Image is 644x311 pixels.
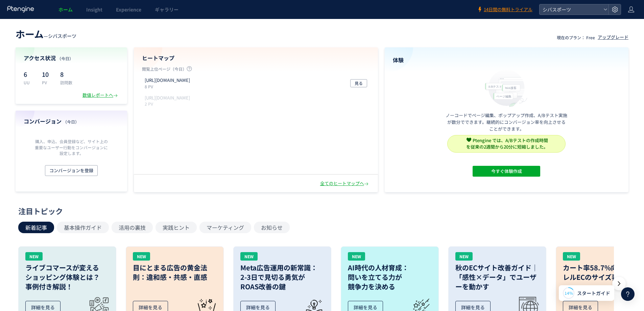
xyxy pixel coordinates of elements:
h3: Meta広告運用の新常識： 2-3日で見切る勇気が ROAS改善の鍵 [240,263,324,291]
a: 14日間の無料トライアル [477,6,532,13]
div: アップグレード [598,34,628,41]
span: ホーム [16,27,44,41]
button: お知らせ [254,222,290,233]
button: 見る [350,79,367,87]
p: UU [24,80,34,85]
p: 現在のプラン： Free [557,35,595,40]
button: 実践ヒント [156,222,197,233]
p: https://shibaspo.co.jp/index.html [145,95,190,101]
h4: ヒートマップ [142,54,370,62]
span: Insight [86,6,102,13]
p: 訪問数 [60,80,72,85]
span: Ptengine では、A/Bテストの作成時間 を従来の2週間から20分に短縮しました。 [466,137,548,150]
div: NEW [563,252,580,261]
div: NEW [240,252,258,261]
div: 全てのヒートマップへ [320,180,370,187]
p: 6 [24,69,34,80]
div: NEW [25,252,43,261]
div: 数値レポートへ [82,92,119,98]
p: 閲覧上位ページ（今日） [142,66,370,74]
div: — [16,27,76,41]
span: Experience [116,6,141,13]
span: 見る [355,79,363,87]
button: 基本操作ガイド [57,222,109,233]
div: NEW [348,252,365,261]
h3: AI時代の人材育成： 問いを立てる力が 競争力を決める [348,263,432,291]
p: 購入、申込、会員登録など、サイト上の重要なユーザー行動をコンバージョンに設定します。 [33,138,110,156]
span: 14% [565,290,573,296]
span: シバスポーツ [48,32,76,39]
p: PV [42,80,52,85]
img: home_experience_onbo_jp-C5-EgdA0.svg [482,68,531,108]
p: 10 [42,69,52,80]
h4: 体験 [393,56,621,64]
button: 今すぐ体験作成 [473,166,540,177]
span: （今日） [57,55,73,61]
button: コンバージョンを登録 [45,165,98,176]
h4: コンバージョン [24,117,119,125]
button: 活用の裏技 [112,222,153,233]
span: スタートガイド [577,290,610,297]
h3: 秋のECサイト改善ガイド｜「感性×データ」でユーザーを動かす [455,263,539,291]
h3: ライブコマースが変える ショッピング体験とは？ 事例付き解説！ [25,263,109,291]
p: https://shibaspo.co.jp [145,77,190,84]
h4: アクセス状況 [24,54,119,62]
div: NEW [133,252,150,261]
span: シバスポーツ [541,4,601,15]
h3: 目にとまる広告の黄金法則：違和感・共感・直感 [133,263,217,282]
p: 2 PV [145,101,193,107]
div: NEW [455,252,473,261]
div: 注目トピック [18,206,622,216]
button: 新着記事 [18,222,54,233]
span: ギャラリー [155,6,178,13]
p: 8 PV [145,84,193,89]
p: ノーコードでページ編集、ポップアップ作成、A/Bテスト実施が数分でできます。継続的にコンバージョン率を向上させることができます。 [446,112,567,132]
span: 14日間の無料トライアル [484,6,532,13]
p: 8 [60,69,72,80]
span: コンバージョンを登録 [49,165,93,176]
img: svg+xml,%3c [467,137,471,142]
span: 今すぐ体験作成 [491,166,522,177]
button: マーケティング [199,222,251,233]
span: ホーム [58,6,73,13]
span: （今日） [63,119,79,125]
